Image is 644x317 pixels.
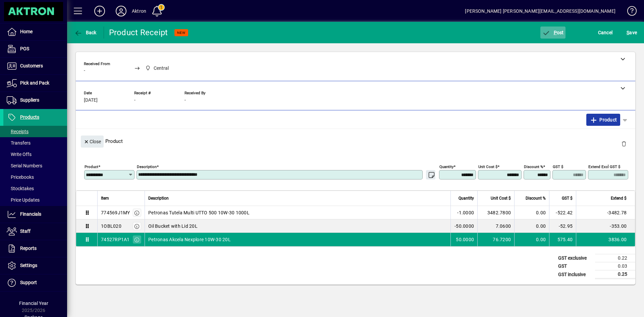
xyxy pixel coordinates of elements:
[89,5,110,17] button: Add
[145,233,450,246] td: Petronas Akcela Nexplore 10W-30 20L
[596,27,614,39] button: Cancel
[7,186,34,191] span: Stocktakes
[7,174,34,180] span: Pricebooks
[76,129,635,153] div: Product
[148,195,169,202] span: Description
[3,171,67,183] a: Pricebooks
[67,27,104,39] app-page-header-button: Back
[627,27,637,38] span: ave
[576,206,635,219] td: -3482.78
[540,27,566,39] button: Post
[20,211,41,217] span: Financials
[3,58,67,74] a: Customers
[20,80,49,86] span: Pick and Pack
[84,68,85,73] span: -
[101,236,130,243] div: 74527RP1A1
[3,41,67,57] a: POS
[3,126,67,137] a: Receipts
[3,194,67,206] a: Price Updates
[3,223,67,240] a: Staff
[145,219,450,233] td: Oil Bucket with Lid 20L
[154,65,169,72] span: Central
[81,136,104,148] button: Close
[627,30,629,35] span: S
[549,206,576,219] td: -522.42
[84,136,101,147] span: Close
[487,209,511,216] span: 3482.7800
[101,209,130,216] div: 774569J1MY
[549,219,576,233] td: -52.95
[184,98,186,103] span: -
[514,219,549,233] td: 0.00
[450,206,477,219] td: -1.0000
[79,138,105,144] app-page-header-button: Close
[20,114,39,120] span: Products
[598,27,613,38] span: Cancel
[3,23,67,40] a: Home
[562,195,573,202] span: GST $
[20,97,39,103] span: Suppliers
[553,164,563,169] mat-label: GST $
[20,280,37,285] span: Support
[576,233,635,246] td: 3836.00
[3,206,67,223] a: Financials
[20,246,37,251] span: Reports
[450,233,477,246] td: 50.0000
[109,27,168,38] div: Product Receipt
[3,160,67,171] a: Serial Numbers
[526,195,546,202] span: Discount %
[110,5,132,17] button: Profile
[20,63,43,68] span: Customers
[132,6,146,16] div: Aktron
[85,164,98,169] mat-label: Product
[595,270,635,279] td: 0.25
[478,164,497,169] mat-label: Unit Cost $
[595,262,635,270] td: 0.03
[542,30,564,35] span: ost
[84,98,98,103] span: [DATE]
[7,163,42,168] span: Serial Numbers
[3,149,67,160] a: Write Offs
[20,29,33,34] span: Home
[616,141,632,147] app-page-header-button: Delete
[465,6,615,16] div: [PERSON_NAME] [PERSON_NAME][EMAIL_ADDRESS][DOMAIN_NAME]
[496,223,511,229] span: 7.0600
[3,274,67,291] a: Support
[20,263,37,268] span: Settings
[7,197,40,203] span: Price Updates
[514,233,549,246] td: 0.00
[493,236,511,243] span: 76.7200
[3,183,67,194] a: Stocktakes
[74,30,97,35] span: Back
[459,195,474,202] span: Quantity
[101,195,109,202] span: Item
[555,254,595,262] td: GST exclusive
[134,98,136,103] span: -
[590,114,617,125] span: Product
[439,164,453,169] mat-label: Quantity
[144,64,172,72] span: Central
[3,137,67,149] a: Transfers
[450,219,477,233] td: -50.0000
[145,206,450,219] td: Petronas Tutela Multi UTTO 500 10W-30 1000L
[3,240,67,257] a: Reports
[524,164,543,169] mat-label: Discount %
[3,92,67,109] a: Suppliers
[7,129,29,134] span: Receipts
[595,254,635,262] td: 0.22
[555,270,595,279] td: GST inclusive
[72,27,98,39] button: Back
[7,152,32,157] span: Write Offs
[554,30,557,35] span: P
[625,27,639,39] button: Save
[101,223,121,229] div: 1OBL020
[514,206,549,219] td: 0.00
[20,46,29,51] span: POS
[622,1,636,23] a: Knowledge Base
[137,164,157,169] mat-label: Description
[177,31,185,35] span: NEW
[19,301,48,306] span: Financial Year
[3,75,67,92] a: Pick and Pack
[7,140,31,146] span: Transfers
[586,114,620,126] button: Product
